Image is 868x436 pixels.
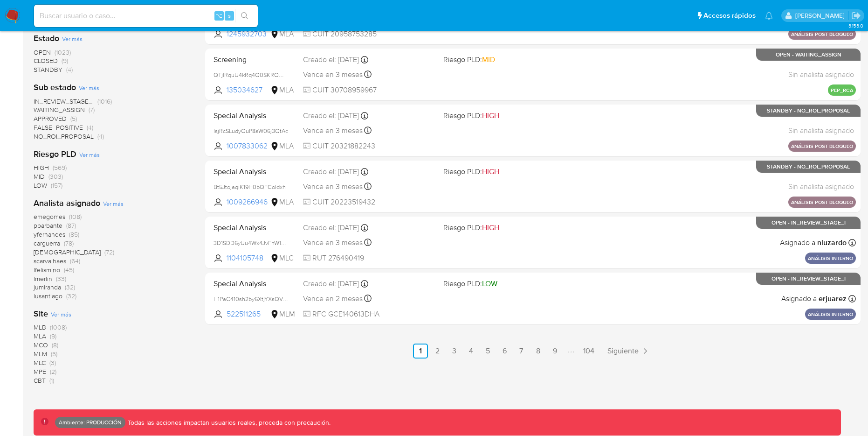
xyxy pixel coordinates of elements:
[851,11,861,21] a: Salir
[215,11,222,20] span: ⌥
[235,9,254,22] button: search-icon
[125,418,331,427] p: Todas las acciones impactan usuarios reales, proceda con precaución.
[848,22,863,29] span: 3.153.0
[765,12,773,20] a: Notificaciones
[795,11,848,20] p: luis.birchenz@mercadolibre.com
[34,10,258,22] input: Buscar usuario o caso...
[59,421,122,424] p: Ambiente: PRODUCCIÓN
[228,11,231,20] span: s
[703,11,756,21] span: Accesos rápidos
